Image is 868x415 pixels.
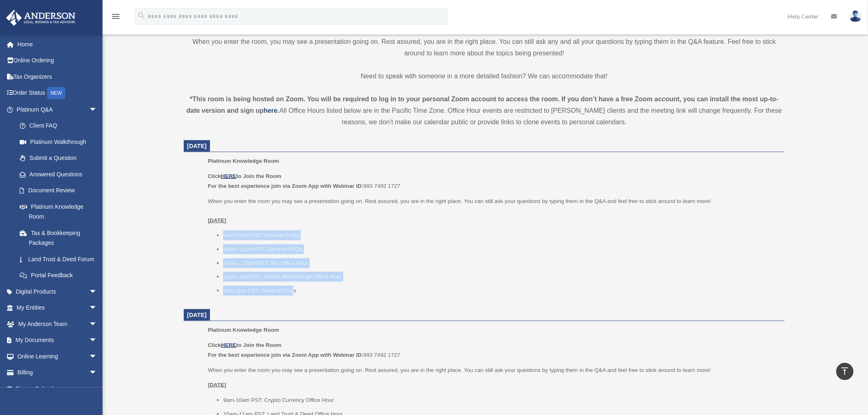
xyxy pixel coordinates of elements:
[208,217,226,223] u: [DATE]
[89,365,105,381] span: arrow_drop_down
[11,225,110,251] a: Tax & Bookkeeping Packages
[208,382,226,388] u: [DATE]
[208,171,779,191] p: 993 7492 1727
[840,366,850,376] i: vertical_align_top
[6,348,110,365] a: Online Learningarrow_drop_down
[11,251,110,267] a: Land Trust & Deed Forum
[208,158,279,164] span: Platinum Knowledge Room
[6,101,110,118] a: Platinum Q&Aarrow_drop_down
[11,198,105,225] a: Platinum Knowledge Room
[111,11,121,21] i: menu
[6,283,110,300] a: Digital Productsarrow_drop_down
[223,286,779,296] li: 1pm-2pm PST: General FAQs
[6,300,110,316] a: My Entitiesarrow_drop_down
[208,342,281,348] b: Click to Join the Room
[208,352,363,358] b: For the best experience join via Zoom App with Webinar ID:
[11,150,110,166] a: Submit a Question
[6,52,110,69] a: Online Ordering
[111,14,121,21] a: menu
[187,312,207,318] span: [DATE]
[11,166,110,182] a: Answered Questions
[6,85,110,102] a: Order StatusNEW
[11,267,110,284] a: Portal Feedback
[89,348,105,365] span: arrow_drop_down
[836,363,854,380] a: vertical_align_top
[6,68,110,85] a: Tax Organizers
[89,101,105,118] span: arrow_drop_down
[89,332,105,349] span: arrow_drop_down
[223,230,779,240] li: 9am-10am PST: General FAQs
[208,340,779,360] p: 993 7492 1727
[11,134,110,150] a: Platinum Walkthrough
[221,173,236,179] a: HERE
[11,182,110,199] a: Document Review
[264,107,278,114] a: here
[184,71,785,82] p: Need to speak with someone in a more detailed fashion? We can accommodate that!
[11,118,110,134] a: Client FAQ
[47,87,65,99] div: NEW
[223,395,779,405] li: 9am-10am PST: Crypto Currency Office Hour
[137,11,146,20] i: search
[278,107,279,114] strong: .
[208,365,779,375] p: When you enter the room you may see a presentation going on. Rest assured, you are in the right p...
[850,10,862,22] img: User Pic
[221,342,236,348] a: HERE
[6,381,110,397] a: Events Calendar
[6,36,110,52] a: Home
[6,316,110,332] a: My Anderson Teamarrow_drop_down
[6,365,110,381] a: Billingarrow_drop_down
[6,332,110,349] a: My Documentsarrow_drop_down
[89,300,105,317] span: arrow_drop_down
[184,93,785,128] div: All Office Hours listed below are in the Pacific Time Zone. Office Hour events are restricted to ...
[89,316,105,333] span: arrow_drop_down
[4,10,78,26] img: Anderson Advisors Platinum Portal
[208,173,281,179] b: Click to Join the Room
[223,272,779,282] li: 12pm-1pm PST: Binder Walkthrough Office Hour
[223,258,779,268] li: 11am - 12pm PST: Tax Office Hour
[223,244,779,254] li: 10am-11am PST: General FAQs
[208,196,779,226] p: When you enter the room you may see a presentation going on. Rest assured, you are in the right p...
[186,96,779,114] strong: *This room is being hosted on Zoom. You will be required to log in to your personal Zoom account ...
[184,36,785,59] p: When you enter the room, you may see a presentation going on. Rest assured, you are in the right ...
[208,327,279,333] span: Platinum Knowledge Room
[89,283,105,300] span: arrow_drop_down
[187,143,207,149] span: [DATE]
[208,183,363,189] b: For the best experience join via Zoom App with Webinar ID:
